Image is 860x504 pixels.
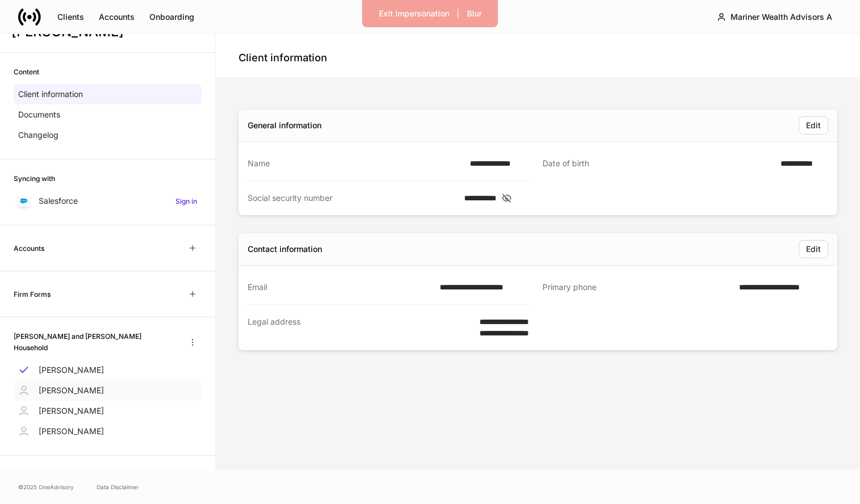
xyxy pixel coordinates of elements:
h6: Accounts [14,243,44,254]
div: Date of birth [542,158,774,170]
a: [PERSON_NAME] [14,380,202,401]
a: SalesforceSign in [14,191,202,211]
p: [PERSON_NAME] [39,385,104,396]
div: Contact information [248,243,322,255]
div: Primary phone [542,282,732,293]
h6: Sign in [176,196,197,207]
div: Onboarding [149,11,194,23]
button: Clients [50,8,91,26]
div: Mariner Wealth Advisors A [730,11,832,23]
div: Clients [57,11,84,23]
a: [PERSON_NAME] [14,421,202,442]
button: Edit [799,240,828,258]
div: Blur [467,8,482,19]
p: Salesforce [39,195,78,207]
h6: Syncing with [14,173,55,184]
p: Client information [18,89,83,100]
span: © 2025 OneAdvisory [18,482,74,492]
div: Exit Impersonation [379,8,449,19]
p: [PERSON_NAME] [39,364,104,376]
a: Documents [14,104,202,125]
p: [PERSON_NAME] [39,405,104,417]
button: Accounts [91,8,142,26]
a: Data Disclaimer [97,482,139,492]
button: Blur [460,5,489,23]
button: Mariner Wealth Advisors A [707,7,842,27]
a: Client information [14,84,202,104]
h4: Client information [239,51,327,65]
div: Accounts [99,11,135,23]
div: Name [248,158,463,169]
button: Edit [799,116,828,135]
h6: Firm Forms [14,289,51,300]
p: Documents [18,109,60,120]
p: [PERSON_NAME] [39,426,104,437]
div: Edit [806,243,821,255]
div: Social security number [248,192,457,204]
div: Email [248,282,433,293]
p: Changelog [18,129,59,141]
div: Legal address [248,316,452,339]
a: [PERSON_NAME] [14,360,202,380]
a: Changelog [14,125,202,145]
div: Edit [806,120,821,131]
h6: [PERSON_NAME] and [PERSON_NAME] Household [14,331,174,352]
div: General information [248,120,322,131]
a: [PERSON_NAME] [14,401,202,421]
button: Onboarding [142,8,202,26]
button: Exit Impersonation [371,5,457,23]
h6: Content [14,66,39,77]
